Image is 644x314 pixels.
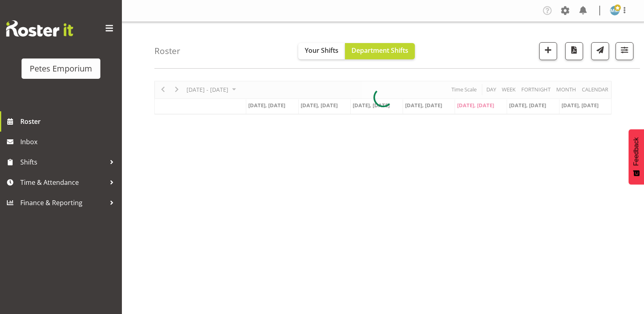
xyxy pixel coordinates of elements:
img: Rosterit website logo [6,20,73,37]
span: Time & Attendance [20,176,106,188]
span: Department Shifts [351,46,408,55]
button: Your Shifts [298,43,345,59]
span: Finance & Reporting [20,197,106,209]
span: Your Shifts [305,46,338,55]
span: Inbox [20,136,118,148]
button: Download a PDF of the roster according to the set date range. [565,42,583,60]
button: Add a new shift [539,42,557,60]
button: Feedback - Show survey [629,129,644,184]
span: Roster [20,115,118,128]
div: Petes Emporium [30,63,92,75]
button: Send a list of all shifts for the selected filtered period to all rostered employees. [591,42,609,60]
span: Feedback [633,137,640,166]
h4: Roster [154,46,180,56]
img: mandy-mosley3858.jpg [610,6,620,15]
span: Shifts [20,156,106,168]
button: Department Shifts [345,43,415,59]
button: Filter Shifts [616,42,633,60]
